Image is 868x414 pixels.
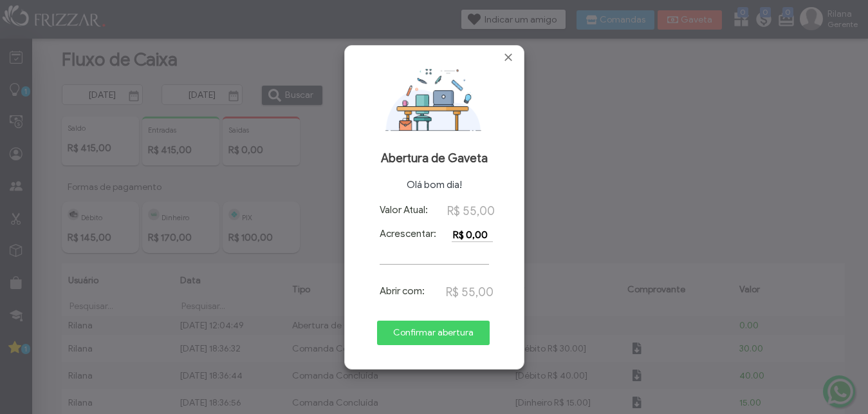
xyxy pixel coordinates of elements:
[354,67,515,131] img: Abrir Gaveta
[446,285,494,299] span: R$ 55,00
[380,285,425,297] label: Abrir com:
[386,323,481,343] span: Confirmar abertura
[380,204,428,216] label: Valor Atual:
[380,228,436,240] label: Acrescentar:
[452,228,493,242] input: 0.0
[447,204,495,218] span: R$ 55,00
[354,179,515,191] span: Olá bom dia!
[354,151,515,165] span: Abertura de Gaveta
[377,321,490,345] button: Confirmar abertura
[502,51,515,64] a: Fechar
